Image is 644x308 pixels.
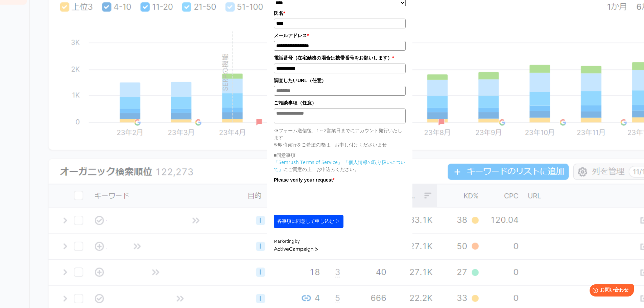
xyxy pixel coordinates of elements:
[274,185,377,212] iframe: reCAPTCHA
[274,176,406,184] label: Please verify your request
[274,77,406,84] label: 調査したいURL（任意）
[274,9,406,17] label: 氏名
[274,159,405,172] a: 「個人情報の取り扱いについて」
[274,238,406,245] div: Marketing by
[274,159,406,173] p: にご同意の上、お申込みください。
[274,159,342,165] a: 「Semrush Terms of Service」
[274,32,406,39] label: メールアドレス
[274,127,406,148] p: ※フォーム送信後、1～2営業日までにアカウント発行いたします ※即時発行をご希望の際は、お申し付けくださいませ
[274,99,406,106] label: ご相談事項（任意）
[584,282,637,301] iframe: Help widget launcher
[274,54,406,62] label: 電話番号（在宅勤務の場合は携帯番号をお願いします）
[274,215,343,228] button: 各事項に同意して申し込む ▷
[274,151,406,159] p: ■同意事項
